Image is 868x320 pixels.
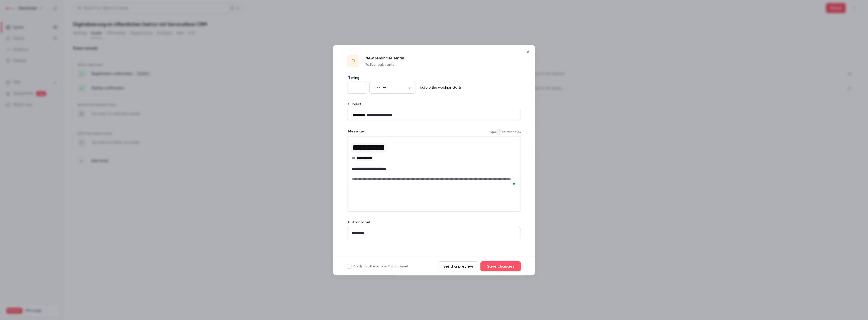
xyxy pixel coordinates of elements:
button: Close [523,47,533,57]
button: Send a preview [438,261,478,271]
div: editor [347,109,521,120]
label: Timing [347,75,521,80]
p: New reminder email [365,55,404,61]
span: Type for variables [489,129,521,135]
label: Subject [347,101,362,106]
p: To live registrants [365,62,404,67]
label: Apply to all events in this channel [347,264,408,269]
label: Button label [347,220,370,225]
div: editor [347,227,521,238]
p: before the webinar starts [418,85,462,90]
div: editor [347,136,521,190]
button: Save changes [480,261,521,271]
label: Message [347,129,364,134]
div: minutes [369,85,416,90]
code: { [496,129,502,135]
div: To enrich screen reader interactions, please activate Accessibility in Grammarly extension settings [347,136,521,190]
